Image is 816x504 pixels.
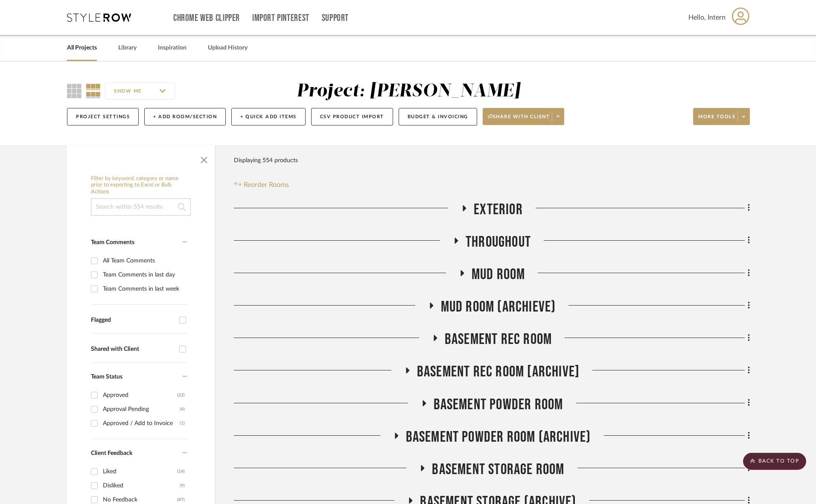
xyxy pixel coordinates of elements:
[118,42,137,54] a: Library
[244,180,289,190] span: Reorder Rooms
[103,254,185,268] div: All Team Comments
[91,317,175,324] div: Flagged
[399,108,477,125] button: Budget & Invoicing
[91,374,122,380] span: Team Status
[91,346,175,353] div: Shared with Client
[693,108,750,125] button: More tools
[441,298,556,316] span: Mud Room (Archieve)
[103,465,177,478] div: Liked
[311,108,393,125] button: CSV Product Import
[103,417,180,430] div: Approved / Add to Invoice
[91,450,132,456] span: Client Feedback
[103,479,180,492] div: Disliked
[91,198,191,216] input: Search within 554 results
[180,402,185,416] div: (4)
[91,239,134,245] span: Team Comments
[231,108,306,125] button: + Quick Add Items
[144,108,226,125] button: + Add Room/Section
[91,175,191,195] h6: Filter by keyword, category or name prior to exporting to Excel or Bulk Actions
[173,15,240,22] a: Chrome Web Clipper
[103,388,177,402] div: Approved
[180,417,185,430] div: (1)
[195,150,213,167] button: Close
[67,42,97,54] a: All Projects
[488,114,550,126] span: Share with client
[445,330,552,349] span: Basement Rec Room
[103,402,180,416] div: Approval Pending
[466,233,531,251] span: Throughout
[698,114,735,126] span: More tools
[103,282,185,296] div: Team Comments in last week
[252,15,309,22] a: Import Pinterest
[177,465,185,478] div: (14)
[434,396,563,414] span: Basement Powder Room
[158,42,187,54] a: Inspiration
[177,388,185,402] div: (22)
[743,453,806,470] scroll-to-top-button: BACK TO TOP
[234,152,298,169] div: Displaying 554 products
[417,363,580,381] span: BASEMENT REC ROOM [ARCHIVE]
[688,12,726,23] span: Hello, Intern
[208,42,248,54] a: Upload History
[406,428,591,446] span: Basement Powder Room (Archive)
[472,265,525,284] span: Mud Room
[234,180,289,190] button: Reorder Rooms
[103,268,185,282] div: Team Comments in last day
[67,108,139,125] button: Project Settings
[474,201,523,219] span: Exterior
[483,108,565,125] button: Share with client
[180,479,185,492] div: (9)
[432,460,564,479] span: BASEMENT STORAGE ROOM
[297,82,520,100] div: Project: [PERSON_NAME]
[322,15,349,22] a: Support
